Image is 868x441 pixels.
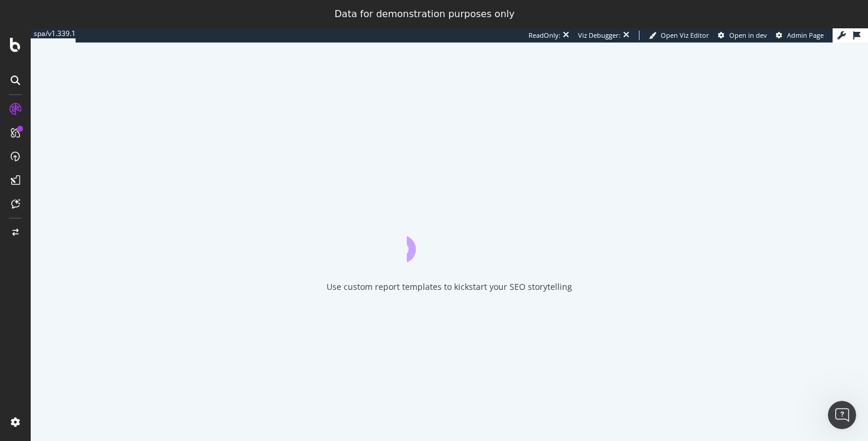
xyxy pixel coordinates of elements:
[776,31,824,40] a: Admin Page
[335,8,515,20] div: Data for demonstration purposes only
[649,31,709,40] a: Open Viz Editor
[407,220,492,262] div: animation
[718,31,767,40] a: Open in dev
[528,31,560,40] div: ReadOnly:
[787,31,824,40] span: Admin Page
[578,31,621,40] div: Viz Debugger:
[327,281,572,293] div: Use custom report templates to kickstart your SEO storytelling
[661,31,709,40] span: Open Viz Editor
[828,401,856,429] iframe: Intercom live chat
[729,31,767,40] span: Open in dev
[31,28,76,38] div: spa/v1.339.1
[31,28,76,43] a: spa/v1.339.1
